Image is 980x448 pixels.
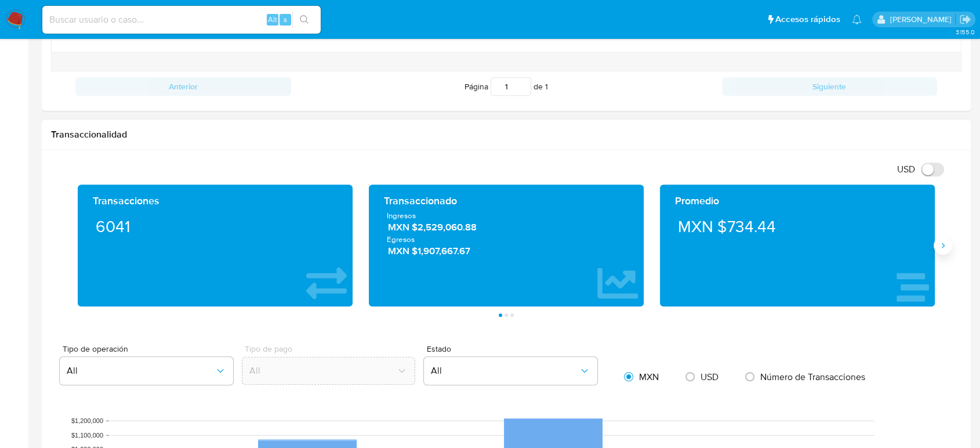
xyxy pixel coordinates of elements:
[292,12,316,28] button: search-icon
[775,13,840,26] span: Accesos rápidos
[955,27,974,37] span: 3.155.0
[890,14,955,25] p: diego.gardunorosas@mercadolibre.com.mx
[464,77,548,96] span: Página de
[959,13,971,26] a: Salir
[268,14,277,25] span: Alt
[284,14,287,25] span: s
[722,77,938,96] button: Siguiente
[42,12,321,27] input: Buscar usuario o caso...
[51,129,961,140] h1: Transaccionalidad
[75,77,291,96] button: Anterior
[852,15,862,24] a: Notificaciones
[545,81,548,92] span: 1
